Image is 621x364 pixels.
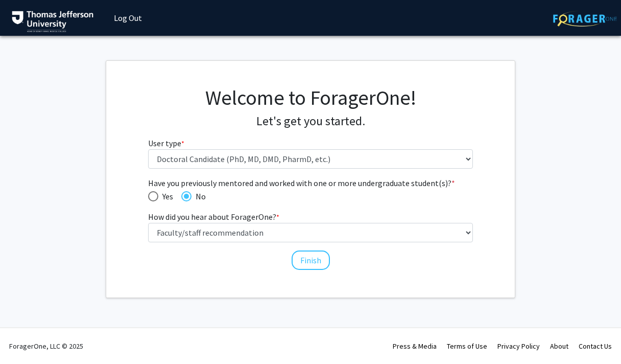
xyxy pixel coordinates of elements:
[192,190,206,202] span: No
[148,177,473,189] span: Have you previously mentored and worked with one or more undergraduate student(s)?
[553,11,617,27] img: ForagerOne Logo
[292,251,330,270] button: Finish
[393,342,437,351] a: Press & Media
[148,114,473,129] h4: Let's get you started.
[9,328,83,364] div: ForagerOne, LLC © 2025
[148,137,184,149] label: User type
[158,190,173,202] span: Yes
[447,342,487,351] a: Terms of Use
[12,11,93,32] img: Thomas Jefferson University Logo
[579,342,612,351] a: Contact Us
[148,189,473,202] mat-radio-group: Have you previously mentored and worked with one or more undergraduate student(s)?
[497,342,540,351] a: Privacy Policy
[148,85,473,110] h1: Welcome to ForagerOne!
[8,318,43,356] iframe: Chat
[148,211,279,223] label: How did you hear about ForagerOne?
[550,342,568,351] a: About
